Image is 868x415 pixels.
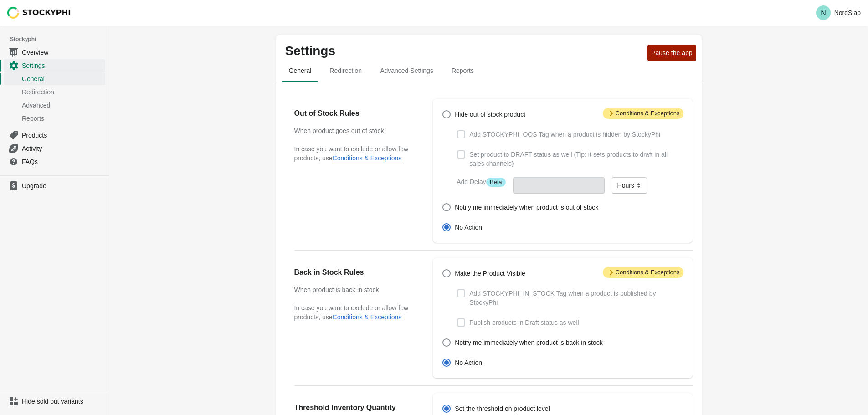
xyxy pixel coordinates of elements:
[294,267,415,278] h2: Back in Stock Rules
[22,131,103,140] span: Products
[455,269,525,278] span: Make the Product Visible
[603,108,683,119] span: Conditions & Exceptions
[22,157,103,166] span: FAQs
[812,4,864,22] button: Avatar with initials NNordSlab
[280,59,321,82] button: general
[457,177,505,187] label: Add Delay
[4,142,105,155] a: Activity
[469,289,683,307] span: Add STOCKYPHI_IN_STOCK Tag when a product is published by StockyPhi
[834,9,861,16] p: NordSlab
[486,178,506,187] span: Beta
[442,59,483,82] button: reports
[294,285,415,294] h3: When product is back in stock
[651,49,692,56] span: Pause the app
[4,179,105,192] a: Upgrade
[7,7,71,19] img: Stockyphi
[22,144,103,153] span: Activity
[294,144,415,163] p: In case you want to exclude or allow few products, use
[455,404,550,413] span: Set the threshold on product level
[294,303,415,322] p: In case you want to exclude or allow few products, use
[10,35,109,44] span: Stockyphi
[4,128,105,142] a: Products
[22,181,103,190] span: Upgrade
[4,98,105,112] a: Advanced
[469,150,683,168] span: Set product to DRAFT status as well (Tip: it sets products to draft in all sales channels)
[22,48,103,57] span: Overview
[371,59,442,82] button: Advanced settings
[455,223,482,232] span: No Action
[22,74,103,83] span: General
[444,62,481,79] span: Reports
[333,154,402,162] button: Conditions & Exceptions
[333,313,402,321] button: Conditions & Exceptions
[455,338,602,347] span: Notify me immediately when product is back in stock
[816,5,831,20] span: Avatar with initials N
[4,85,105,98] a: Redirection
[4,46,105,59] a: Overview
[373,62,441,79] span: Advanced Settings
[294,126,415,135] h3: When product goes out of stock
[4,59,105,72] a: Settings
[282,62,319,79] span: General
[294,402,415,413] h2: Threshold Inventory Quantity
[603,267,683,278] span: Conditions & Exceptions
[22,397,103,406] span: Hide sold out variants
[455,110,525,119] span: Hide out of stock product
[22,87,103,97] span: Redirection
[322,62,369,79] span: Redirection
[320,59,371,82] button: redirection
[469,318,579,327] span: Publish products in Draft status as well
[4,155,105,168] a: FAQs
[647,45,696,61] button: Pause the app
[469,130,660,139] span: Add STOCKYPHI_OOS Tag when a product is hidden by StockyPhi
[22,114,103,123] span: Reports
[455,203,598,212] span: Notify me immediately when product is out of stock
[4,72,105,85] a: General
[4,112,105,125] a: Reports
[22,101,103,110] span: Advanced
[22,61,103,70] span: Settings
[294,108,415,119] h2: Out of Stock Rules
[285,44,644,58] p: Settings
[821,9,826,17] text: N
[455,358,482,367] span: No Action
[4,395,105,408] a: Hide sold out variants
